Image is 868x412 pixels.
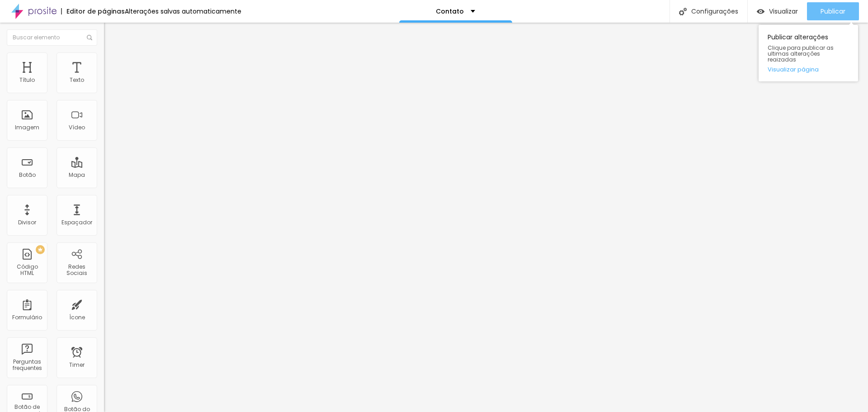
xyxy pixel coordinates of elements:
div: Formulário [12,314,42,321]
input: Buscar elemento [7,29,97,46]
p: Contato [436,8,464,14]
iframe: Editor [104,23,868,412]
div: Vídeo [69,124,85,131]
button: Publicar [807,2,859,20]
div: Imagem [15,124,39,131]
a: Visualizar página [768,66,849,72]
div: Editor de páginas [61,8,125,14]
img: view-1.svg [757,8,764,15]
button: Visualizar [748,2,807,20]
div: Publicar alterações [759,25,858,81]
img: Icone [679,8,687,15]
span: Visualizar [769,8,798,15]
div: Botão [19,172,36,178]
div: Espaçador [61,219,92,226]
div: Ícone [69,314,85,321]
div: Divisor [18,219,36,226]
div: Alterações salvas automaticamente [125,8,241,14]
div: Redes Sociais [59,264,94,277]
span: Publicar [821,8,845,15]
span: Clique para publicar as ultimas alterações reaizadas [768,45,849,63]
div: Texto [70,77,84,83]
img: Icone [87,35,92,40]
div: Mapa [69,172,85,178]
div: Timer [69,362,85,368]
div: Código HTML [9,264,45,277]
div: Perguntas frequentes [9,359,45,372]
div: Título [19,77,35,83]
